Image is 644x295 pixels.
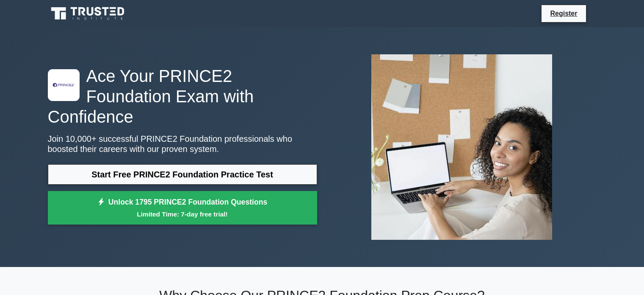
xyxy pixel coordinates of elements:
a: Register [545,8,582,19]
p: Join 10,000+ successful PRINCE2 Foundation professionals who boosted their careers with our prove... [48,134,317,154]
small: Limited Time: 7-day free trial! [58,209,307,219]
a: Start Free PRINCE2 Foundation Practice Test [48,164,317,185]
a: Unlock 1795 PRINCE2 Foundation QuestionsLimited Time: 7-day free trial! [48,191,317,225]
h1: Ace Your PRINCE2 Foundation Exam with Confidence [48,66,317,127]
